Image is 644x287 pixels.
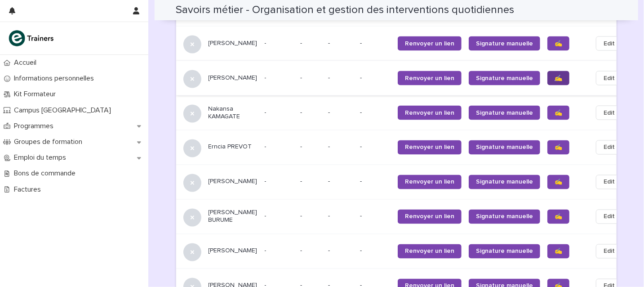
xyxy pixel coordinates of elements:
p: - [300,176,304,186]
a: ✍️ [547,244,569,259]
button: Edit [596,71,622,85]
p: - [328,40,353,47]
tr: [PERSON_NAME]--- --Renvoyer un lienSignature manuelle✍️Edit [176,26,637,61]
a: Signature manuelle [469,244,540,259]
span: ✍️ [555,179,562,185]
button: Edit [596,36,622,51]
span: Signature manuelle [476,248,533,255]
p: - [328,178,353,186]
a: ✍️ [547,175,569,189]
a: Renvoyer un lien [398,36,462,51]
p: - [328,74,353,82]
button: Edit [596,140,622,155]
a: ✍️ [547,106,569,120]
span: Edit [604,212,615,221]
p: - [265,178,293,186]
p: - [300,211,304,220]
a: ✍️ [547,140,569,155]
p: [PERSON_NAME] [209,178,258,186]
p: - [328,213,353,220]
p: Kit Formateur [10,90,63,99]
span: Signature manuelle [476,75,533,81]
span: Renvoyer un lien [405,248,454,255]
p: Nakansa KAMAGATE [209,105,258,121]
p: Erncia PREVOT [209,143,258,151]
p: - [360,109,391,117]
a: Signature manuelle [469,140,540,155]
p: - [360,40,391,47]
img: K0CqGN7SDeD6s4JG8KQk [7,29,57,47]
p: Emploi du temps [10,153,73,162]
a: Signature manuelle [469,36,540,51]
span: Renvoyer un lien [405,40,454,47]
p: [PERSON_NAME] [209,74,258,82]
span: Edit [604,247,615,256]
tr: Nakansa KAMAGATE--- --Renvoyer un lienSignature manuelle✍️Edit [176,95,637,130]
p: [PERSON_NAME] [209,40,258,47]
span: Edit [604,143,615,152]
p: Groupes de formation [10,138,89,146]
a: ✍️ [547,71,569,85]
p: Programmes [10,122,61,130]
span: ✍️ [555,110,562,116]
p: - [265,109,293,117]
p: - [300,142,304,151]
p: - [265,74,293,82]
p: - [360,178,391,186]
a: Renvoyer un lien [398,244,462,259]
button: Edit [596,106,622,120]
p: - [300,72,304,82]
p: Factures [10,185,48,194]
tr: [PERSON_NAME]--- --Renvoyer un lienSignature manuelle✍️Edit [176,234,637,269]
span: Renvoyer un lien [405,110,454,116]
p: - [360,143,391,151]
p: - [360,213,391,220]
span: Signature manuelle [476,110,533,116]
a: Signature manuelle [469,175,540,189]
p: Campus [GEOGRAPHIC_DATA] [10,106,118,115]
a: ✍️ [547,36,569,51]
p: - [328,247,353,255]
a: Renvoyer un lien [398,106,462,120]
tr: [PERSON_NAME] BURUME--- --Renvoyer un lienSignature manuelle✍️Edit [176,199,637,234]
p: - [265,213,293,220]
span: Renvoyer un lien [405,75,454,81]
span: Edit [604,108,615,117]
tr: [PERSON_NAME]--- --Renvoyer un lienSignature manuelle✍️Edit [176,165,637,199]
tr: [PERSON_NAME]--- --Renvoyer un lienSignature manuelle✍️Edit [176,61,637,95]
p: - [328,109,353,117]
p: [PERSON_NAME] [209,247,258,255]
p: - [265,143,293,151]
span: Renvoyer un lien [405,214,454,220]
span: ✍️ [555,248,562,255]
a: Renvoyer un lien [398,140,462,155]
span: Signature manuelle [476,144,533,151]
span: Renvoyer un lien [405,179,454,185]
a: Signature manuelle [469,106,540,120]
a: Renvoyer un lien [398,71,462,85]
span: Renvoyer un lien [405,144,454,151]
p: Bons de commande [10,169,83,178]
a: Signature manuelle [469,71,540,85]
button: Edit [596,175,622,189]
p: - [265,40,293,47]
p: - [328,143,353,151]
p: - [265,247,293,255]
span: ✍️ [555,40,562,47]
button: Edit [596,244,622,259]
a: Signature manuelle [469,210,540,224]
h2: Savoirs métier - Organisation et gestion des interventions quotidiennes [176,4,515,17]
tr: Erncia PREVOT--- --Renvoyer un lienSignature manuelle✍️Edit [176,130,637,165]
p: Accueil [10,58,44,67]
span: Edit [604,178,615,187]
span: Signature manuelle [476,40,533,47]
button: Edit [596,210,622,224]
a: Renvoyer un lien [398,210,462,224]
p: - [300,246,304,255]
span: Signature manuelle [476,179,533,185]
a: Renvoyer un lien [398,175,462,189]
p: - [360,247,391,255]
p: - [360,74,391,82]
span: ✍️ [555,75,562,81]
p: Informations personnelles [10,74,101,83]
